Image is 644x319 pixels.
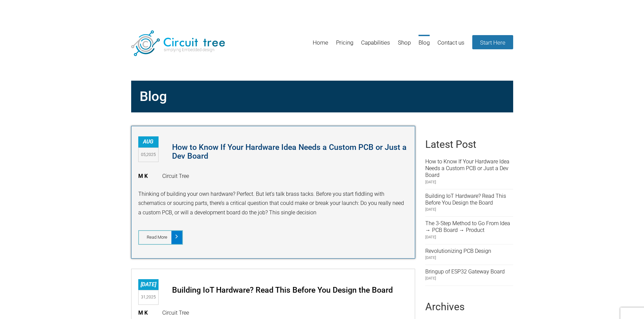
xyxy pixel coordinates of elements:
[162,310,189,316] a: Circuit Tree
[437,35,464,57] a: Contact us
[162,173,189,179] a: Circuit Tree
[313,35,328,57] a: Home
[425,138,513,150] h3: Latest Post
[425,234,513,241] span: [DATE]
[425,275,513,282] span: [DATE]
[136,86,508,107] h2: Blog
[472,35,513,49] a: Start Here
[146,295,156,299] span: 2025
[172,285,393,295] a: Building IoT Hardware? Read This Before You Design the Board
[138,279,159,290] div: [DATE]
[172,142,407,161] a: How to Know If Your Hardware Idea Needs a Custom PCB or Just a Dev Board
[398,35,411,57] a: Shop
[425,179,513,186] span: [DATE]
[138,230,183,245] a: Read More
[131,30,225,56] img: Circuit Tree
[425,268,505,275] a: Bringup of ESP32 Gateway Board
[138,290,159,304] div: 31,
[425,255,513,261] span: [DATE]
[425,248,491,254] a: Revolutionizing PCB Design
[138,148,159,162] div: 05,
[336,35,353,57] a: Pricing
[425,193,506,206] a: Building IoT Hardware? Read This Before You Design the Board
[138,173,154,179] span: M K
[138,189,408,217] p: Thinking of building your own hardware? Perfect. But let’s talk brass tacks. Before you start fid...
[425,220,510,233] a: The 3-Step Method to Go From Idea → PCB Board → Product
[425,158,509,178] a: How to Know If Your Hardware Idea Needs a Custom PCB or Just a Dev Board
[419,35,430,57] a: Blog
[425,301,513,313] h3: Archives
[138,310,154,316] span: M K
[425,206,513,213] span: [DATE]
[138,136,159,148] div: Aug
[146,152,156,157] span: 2025
[361,35,390,57] a: Capabilities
